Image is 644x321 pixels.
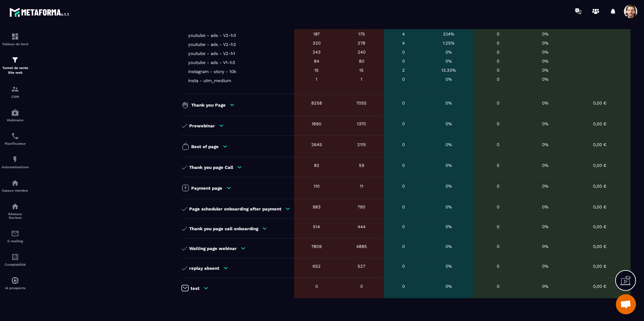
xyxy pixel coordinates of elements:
p: youtube - ads - V1-h3 [188,60,235,65]
div: 320 [298,41,336,46]
div: 0% [427,77,471,82]
div: 15 [342,68,381,73]
div: 444 [342,224,381,229]
div: 0% [526,31,566,37]
img: scheduler [11,132,19,140]
div: 0% [427,244,471,249]
div: 1.25% [427,41,471,46]
a: automationsautomationsWebinaire [2,104,29,127]
div: 59 [342,163,381,168]
div: 80 [342,59,381,64]
div: 7055 [342,101,381,106]
p: instagram - story - 10k [188,69,236,74]
div: 0 [477,264,519,269]
div: 15 [298,68,336,73]
div: 0 [387,50,420,55]
div: 240 [342,50,381,55]
div: 0% [526,244,566,249]
div: 0% [526,184,566,189]
div: 1890 [298,121,336,126]
div: 0 [387,224,420,229]
div: 4 [387,41,420,46]
div: 0 [477,204,519,209]
div: 82 [298,163,336,168]
div: 0,00 € [572,244,627,249]
p: insta - utm_medium [188,78,231,83]
div: 0% [526,284,566,289]
div: 527 [342,264,381,269]
p: CRM [2,95,29,99]
div: 0 [477,77,519,82]
div: 790 [342,204,381,209]
div: 1 [342,77,381,82]
img: social-network [11,202,19,210]
div: 0 [387,204,420,209]
div: 0,00 € [572,142,627,147]
div: 0 [477,68,519,73]
img: logo [9,6,70,18]
a: formationformationTunnel de vente Site web [2,51,29,80]
div: 2645 [298,142,336,147]
div: 0% [526,50,566,55]
div: 652 [298,264,336,269]
p: Tableau de bord [2,42,29,46]
p: Planificateur [2,142,29,145]
p: Tunnel de vente Site web [2,66,29,75]
p: Payment page [191,186,222,191]
div: 0% [526,204,566,209]
div: 8258 [298,101,336,106]
div: 0,00 € [572,121,627,126]
div: 0 [477,50,519,55]
a: automationsautomationsEspace membre [2,174,29,197]
div: 0 [387,184,420,189]
div: 0,00 € [572,184,627,189]
div: 0% [526,41,566,46]
p: Webinaire [2,118,29,122]
div: 4 [387,31,420,37]
p: Waiting page webinar [189,246,237,251]
a: emailemailE-mailing [2,224,29,248]
div: 0% [526,121,566,126]
div: 0% [427,204,471,209]
a: automationsautomationsAutomatisations [2,150,29,174]
div: 0,00 € [572,284,627,289]
div: 0 [477,224,519,229]
p: Automatisations [2,165,29,169]
img: automations [11,155,19,164]
p: Thank you Page [191,103,226,108]
div: 0 [298,284,336,289]
p: Page scheduler onboarding after payment [189,206,281,211]
p: Comptabilité [2,263,29,266]
img: automations [11,109,19,117]
div: 0 [387,244,420,249]
div: 0 [387,264,420,269]
img: automations [11,179,19,187]
p: youtube - ads - V2-h3 [188,33,236,38]
div: 0 [477,284,519,289]
p: test [191,286,200,291]
div: 0 [342,284,381,289]
div: 0 [387,284,420,289]
div: 0% [427,59,471,64]
div: 0 [387,59,420,64]
p: E-mailing [2,239,29,243]
div: 0 [387,101,420,106]
img: formation [11,85,19,93]
div: 0% [427,264,471,269]
div: 0% [526,59,566,64]
p: Thank you page Call [189,165,233,170]
img: accountant [11,253,19,261]
a: formationformationCRM [2,80,29,104]
p: Thank you page call onboarding [189,226,258,231]
div: 983 [298,204,336,209]
div: 0% [427,163,471,168]
a: schedulerschedulerPlanificateur [2,127,29,150]
p: Best of page [191,144,219,149]
div: 0 [477,41,519,46]
div: 0 [477,244,519,249]
div: 0% [427,121,471,126]
div: 0,00 € [572,224,627,229]
div: 0 [387,142,420,147]
img: formation [11,56,19,64]
div: 0 [477,121,519,126]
